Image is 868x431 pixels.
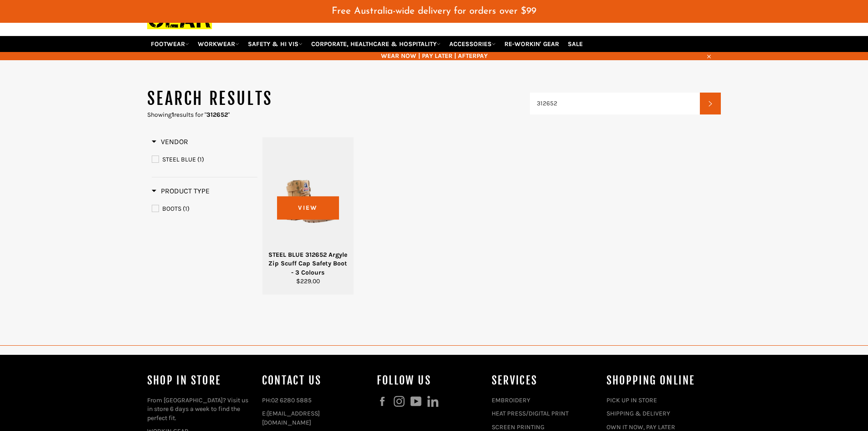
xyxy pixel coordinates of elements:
[194,36,243,52] a: WORKWEAR
[152,137,188,146] span: Vendor
[197,156,204,163] span: (1)
[206,111,228,119] strong: 312652
[172,111,174,119] strong: 1
[262,410,320,426] a: [EMAIL_ADDRESS][DOMAIN_NAME]
[492,410,569,417] a: HEAT PRESS/DIGITAL PRINT
[271,396,312,404] a: 02 6280 5885
[162,156,196,163] span: STEEL BLUE
[308,36,444,52] a: CORPORATE, HEALTHCARE & HOSPITALITY
[606,423,675,431] a: OWN IT NOW, PAY LATER
[162,205,181,213] span: BOOTS
[183,205,190,213] span: (1)
[530,93,700,114] input: Search
[152,155,257,165] a: STEEL BLUE
[606,410,670,417] a: SHIPPING & DELIVERY
[501,36,563,52] a: RE-WORKIN' GEAR
[262,396,368,405] p: PH:
[152,137,188,146] h3: Vendor
[377,373,483,388] h4: Follow us
[262,137,354,295] a: STEEL BLUE 312652 Argyle Zip Scuff Cap Safety Boot - 3 ColoursSTEEL BLUE 312652 Argyle Zip Scuff ...
[492,373,597,388] h4: services
[262,409,368,427] p: E:
[492,423,544,431] a: SCREEN PRINTING
[147,373,253,388] h4: Shop In Store
[152,187,210,196] h3: Product Type
[606,396,657,404] a: PICK UP IN STORE
[262,373,368,388] h4: Contact Us
[152,204,257,214] a: BOOTS
[147,88,530,110] h1: Search results
[147,52,721,60] span: WEAR NOW | PAY LATER | AFTERPAY
[332,6,536,16] span: Free Australia-wide delivery for orders over $99
[492,396,530,404] a: EMBROIDERY
[268,250,348,277] div: STEEL BLUE 312652 Argyle Zip Scuff Cap Safety Boot - 3 Colours
[147,396,253,422] p: From [GEOGRAPHIC_DATA]? Visit us in store 6 days a week to find the perfect fit.
[446,36,499,52] a: ACCESSORIES
[147,110,530,119] p: Showing results for " "
[244,36,306,52] a: SAFETY & HI VIS
[147,36,193,52] a: FOOTWEAR
[564,36,586,52] a: SALE
[606,373,712,388] h4: SHOPPING ONLINE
